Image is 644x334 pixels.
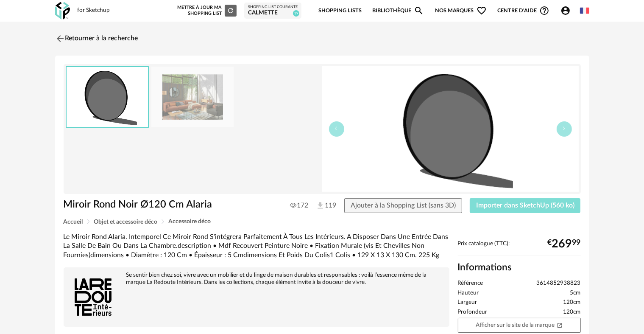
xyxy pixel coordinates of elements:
a: Shopping Lists [318,1,362,21]
a: BibliothèqueMagnify icon [372,1,424,21]
span: 172 [290,201,308,210]
img: fr [580,6,589,15]
a: Retourner à la recherche [55,29,138,48]
span: Help Circle Outline icon [539,6,549,16]
div: Mettre à jour ma Shopping List [176,5,237,17]
span: 120cm [563,309,581,316]
span: Centre d'aideHelp Circle Outline icon [497,6,549,16]
span: Magnify icon [414,6,424,16]
span: Profondeur [458,309,488,316]
h2: Informations [458,261,581,274]
div: Prix catalogue (TTC): [458,240,581,256]
div: Shopping List courante [248,5,298,10]
span: Account Circle icon [560,6,574,16]
div: € 99 [548,241,581,247]
img: Téléchargements [316,201,325,210]
span: Account Circle icon [560,6,571,16]
span: 3614852938823 [537,280,581,287]
span: Référence [458,280,483,287]
div: Le Miroir Rond Alaria. Intemporel Ce Miroir Rond S’intégrera Parfaitement À Tous Les Intérieurs. ... [64,233,449,260]
span: Largeur [458,299,477,306]
div: Se sentir bien chez soi, vivre avec un mobilier et du linge de maison durables et responsables : ... [68,272,445,286]
span: Open In New icon [557,322,563,328]
img: thumbnail.png [322,66,579,192]
span: Ajouter à la Shopping List (sans 3D) [351,202,456,209]
a: Shopping List courante Calmette 19 [248,5,298,17]
div: Breadcrumb [64,219,581,225]
span: Hauteur [458,289,479,297]
img: brand logo [68,272,119,323]
div: Calmette [248,9,298,17]
img: 6357b16047edbc1999b9bb1c44d18fce.jpg [151,67,234,127]
span: 120cm [563,299,581,306]
button: Ajouter à la Shopping List (sans 3D) [344,198,462,213]
img: OXP [55,2,70,20]
span: Accueil [64,219,83,225]
span: 5cm [570,289,581,297]
h1: Miroir Rond Noir Ø120 Cm Alaria [64,198,274,211]
span: 119 [316,201,329,211]
div: for Sketchup [78,7,110,14]
span: Importer dans SketchUp (560 ko) [476,202,574,209]
span: Heart Outline icon [477,6,487,16]
span: Objet et accessoire déco [94,219,158,225]
a: Afficher sur le site de la marqueOpen In New icon [458,318,581,333]
span: Accessoire déco [169,219,211,225]
span: Nos marques [435,1,487,21]
img: svg+xml;base64,PHN2ZyB3aWR0aD0iMjQiIGhlaWdodD0iMjQiIHZpZXdCb3g9IjAgMCAyNCAyNCIgZmlsbD0ibm9uZSIgeG... [55,34,65,44]
span: 19 [293,10,299,17]
span: 269 [552,241,572,247]
button: Importer dans SketchUp (560 ko) [470,198,581,213]
span: Refresh icon [227,8,234,13]
img: thumbnail.png [67,67,148,127]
